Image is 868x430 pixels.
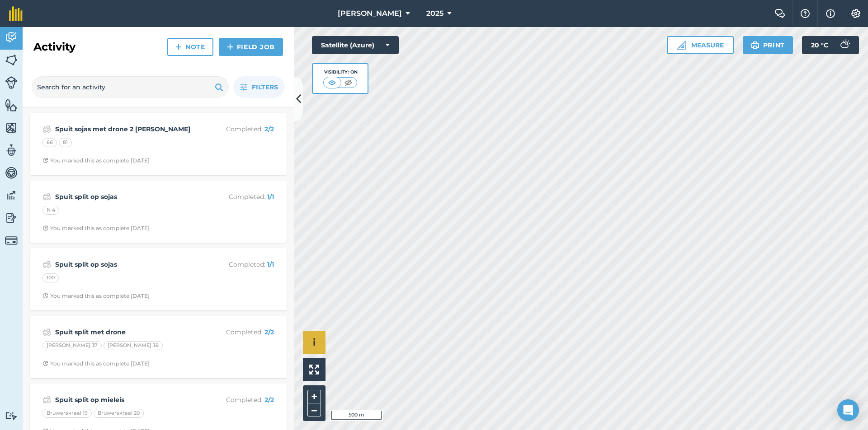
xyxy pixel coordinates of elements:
a: Field Job [219,38,283,56]
img: svg+xml;base64,PD94bWwgdmVyc2lvbj0iMS4wIiBlbmNvZGluZz0idXRmLTgiPz4KPCEtLSBHZW5lcmF0b3I6IEFkb2JlIE... [42,394,51,405]
div: N 4 [42,206,59,215]
button: Print [743,36,793,54]
a: Spuit split op sojasCompleted: 1/1N 4Clock with arrow pointing clockwiseYou marked this as comple... [35,186,281,237]
strong: Spuit split op mieleis [55,395,198,405]
h2: Activity [33,40,75,54]
div: Bruwerskraal 20 [94,409,144,418]
input: Search for an activity [32,76,229,98]
span: 2025 [426,8,443,19]
strong: 2 / 2 [264,125,274,133]
img: Clock with arrow pointing clockwise [42,225,48,231]
div: [PERSON_NAME] 38 [104,341,163,350]
strong: Spuit split met drone [55,327,198,337]
div: You marked this as complete [DATE] [42,360,150,367]
a: Spuit sojas met drone 2 [PERSON_NAME]Completed: 2/26681Clock with arrow pointing clockwiseYou mar... [35,118,281,170]
strong: Spuit split op sojas [55,259,198,269]
button: Filters [233,76,285,98]
button: – [307,403,321,416]
img: Clock with arrow pointing clockwise [42,293,48,299]
img: svg+xml;base64,PD94bWwgdmVyc2lvbj0iMS4wIiBlbmNvZGluZz0idXRmLTgiPz4KPCEtLSBHZW5lcmF0b3I6IEFkb2JlIE... [5,234,18,247]
div: 100 [42,273,59,282]
img: svg+xml;base64,PD94bWwgdmVyc2lvbj0iMS4wIiBlbmNvZGluZz0idXRmLTgiPz4KPCEtLSBHZW5lcmF0b3I6IEFkb2JlIE... [835,36,854,54]
img: svg+xml;base64,PD94bWwgdmVyc2lvbj0iMS4wIiBlbmNvZGluZz0idXRmLTgiPz4KPCEtLSBHZW5lcmF0b3I6IEFkb2JlIE... [42,124,51,134]
button: 20 °C [802,36,859,54]
img: svg+xml;base64,PHN2ZyB4bWxucz0iaHR0cDovL3d3dy53My5vcmcvMjAwMC9zdmciIHdpZHRoPSI1NiIgaGVpZ2h0PSI2MC... [5,98,18,112]
img: svg+xml;base64,PHN2ZyB4bWxucz0iaHR0cDovL3d3dy53My5vcmcvMjAwMC9zdmciIHdpZHRoPSIxOSIgaGVpZ2h0PSIyNC... [751,40,759,51]
img: svg+xml;base64,PD94bWwgdmVyc2lvbj0iMS4wIiBlbmNvZGluZz0idXRmLTgiPz4KPCEtLSBHZW5lcmF0b3I6IEFkb2JlIE... [42,259,51,270]
img: svg+xml;base64,PHN2ZyB4bWxucz0iaHR0cDovL3d3dy53My5vcmcvMjAwMC9zdmciIHdpZHRoPSI1MCIgaGVpZ2h0PSI0MC... [343,78,354,87]
a: Note [167,38,213,56]
strong: 2 / 2 [264,396,274,404]
img: svg+xml;base64,PD94bWwgdmVyc2lvbj0iMS4wIiBlbmNvZGluZz0idXRmLTgiPz4KPCEtLSBHZW5lcmF0b3I6IEFkb2JlIE... [5,76,18,89]
p: Completed : [202,395,274,405]
strong: 1 / 1 [267,193,274,201]
img: svg+xml;base64,PHN2ZyB4bWxucz0iaHR0cDovL3d3dy53My5vcmcvMjAwMC9zdmciIHdpZHRoPSIxNyIgaGVpZ2h0PSIxNy... [826,8,835,19]
button: Satellite (Azure) [312,36,399,54]
span: Filters [252,82,278,92]
button: + [307,390,321,403]
strong: 1 / 1 [267,260,274,268]
img: svg+xml;base64,PD94bWwgdmVyc2lvbj0iMS4wIiBlbmNvZGluZz0idXRmLTgiPz4KPCEtLSBHZW5lcmF0b3I6IEFkb2JlIE... [42,191,51,202]
div: [PERSON_NAME] 37 [42,341,102,350]
img: fieldmargin Logo [9,6,23,21]
div: You marked this as complete [DATE] [42,157,150,164]
img: svg+xml;base64,PD94bWwgdmVyc2lvbj0iMS4wIiBlbmNvZGluZz0idXRmLTgiPz4KPCEtLSBHZW5lcmF0b3I6IEFkb2JlIE... [5,189,18,202]
img: svg+xml;base64,PD94bWwgdmVyc2lvbj0iMS4wIiBlbmNvZGluZz0idXRmLTgiPz4KPCEtLSBHZW5lcmF0b3I6IEFkb2JlIE... [5,31,18,44]
img: svg+xml;base64,PHN2ZyB4bWxucz0iaHR0cDovL3d3dy53My5vcmcvMjAwMC9zdmciIHdpZHRoPSIxNCIgaGVpZ2h0PSIyNC... [175,42,182,52]
img: A cog icon [850,9,861,18]
p: Completed : [202,192,274,202]
strong: Spuit sojas met drone 2 [PERSON_NAME] [55,124,198,134]
div: You marked this as complete [DATE] [42,292,150,300]
a: Spuit split op sojasCompleted: 1/1100Clock with arrow pointing clockwiseYou marked this as comple... [35,254,281,305]
div: Visibility: On [323,69,358,76]
img: svg+xml;base64,PHN2ZyB4bWxucz0iaHR0cDovL3d3dy53My5vcmcvMjAwMC9zdmciIHdpZHRoPSIxOSIgaGVpZ2h0PSIyNC... [215,82,223,92]
img: Clock with arrow pointing clockwise [42,157,48,163]
img: svg+xml;base64,PHN2ZyB4bWxucz0iaHR0cDovL3d3dy53My5vcmcvMjAwMC9zdmciIHdpZHRoPSI1MCIgaGVpZ2h0PSI0MC... [326,78,338,87]
p: Completed : [202,124,274,134]
div: Open Intercom Messenger [837,399,859,421]
img: svg+xml;base64,PD94bWwgdmVyc2lvbj0iMS4wIiBlbmNvZGluZz0idXRmLTgiPz4KPCEtLSBHZW5lcmF0b3I6IEFkb2JlIE... [5,211,18,225]
img: A question mark icon [800,9,811,18]
span: i [313,337,316,348]
a: Spuit split met droneCompleted: 2/2[PERSON_NAME] 37[PERSON_NAME] 38Clock with arrow pointing cloc... [35,321,281,373]
img: Two speech bubbles overlapping with the left bubble in the forefront [774,9,785,18]
span: [PERSON_NAME] [338,8,402,19]
div: Bruwerskraal 19 [42,409,92,418]
img: svg+xml;base64,PHN2ZyB4bWxucz0iaHR0cDovL3d3dy53My5vcmcvMjAwMC9zdmciIHdpZHRoPSIxNCIgaGVpZ2h0PSIyNC... [227,42,233,52]
img: svg+xml;base64,PD94bWwgdmVyc2lvbj0iMS4wIiBlbmNvZGluZz0idXRmLTgiPz4KPCEtLSBHZW5lcmF0b3I6IEFkb2JlIE... [5,412,18,420]
div: You marked this as complete [DATE] [42,225,150,232]
img: svg+xml;base64,PD94bWwgdmVyc2lvbj0iMS4wIiBlbmNvZGluZz0idXRmLTgiPz4KPCEtLSBHZW5lcmF0b3I6IEFkb2JlIE... [42,327,51,338]
img: svg+xml;base64,PHN2ZyB4bWxucz0iaHR0cDovL3d3dy53My5vcmcvMjAwMC9zdmciIHdpZHRoPSI1NiIgaGVpZ2h0PSI2MC... [5,53,18,67]
img: svg+xml;base64,PHN2ZyB4bWxucz0iaHR0cDovL3d3dy53My5vcmcvMjAwMC9zdmciIHdpZHRoPSI1NiIgaGVpZ2h0PSI2MC... [5,121,18,134]
strong: 2 / 2 [264,328,274,336]
span: 20 ° C [811,36,828,54]
img: Four arrows, one pointing top left, one top right, one bottom right and the last bottom left [309,365,319,375]
img: svg+xml;base64,PD94bWwgdmVyc2lvbj0iMS4wIiBlbmNvZGluZz0idXRmLTgiPz4KPCEtLSBHZW5lcmF0b3I6IEFkb2JlIE... [5,166,18,180]
p: Completed : [202,327,274,337]
button: i [303,331,325,354]
img: svg+xml;base64,PD94bWwgdmVyc2lvbj0iMS4wIiBlbmNvZGluZz0idXRmLTgiPz4KPCEtLSBHZW5lcmF0b3I6IEFkb2JlIE... [5,143,18,157]
div: 66 [42,138,57,147]
div: 81 [59,138,72,147]
p: Completed : [202,259,274,269]
img: Clock with arrow pointing clockwise [42,361,48,366]
strong: Spuit split op sojas [55,192,198,202]
img: Ruler icon [677,41,686,50]
button: Measure [667,36,734,54]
